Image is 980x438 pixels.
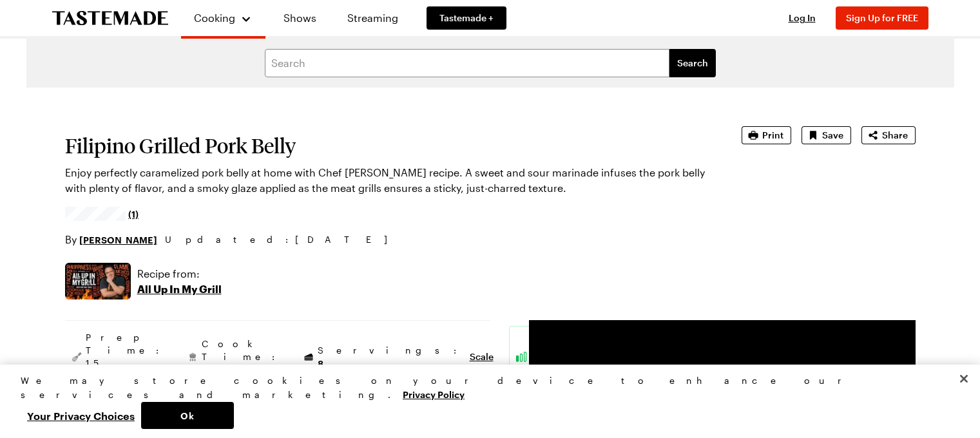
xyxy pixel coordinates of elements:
button: Sign Up for FREE [836,6,928,30]
span: Search [677,57,708,70]
span: Cooking [194,12,235,24]
span: Updated : [DATE] [165,233,400,247]
p: Enjoy perfectly caramelized pork belly at home with Chef [PERSON_NAME] recipe. A sweet and sour m... [65,165,706,196]
a: To Tastemade Home Page [52,11,168,26]
a: Recipe from:All Up In My Grill [137,266,222,297]
img: Show where recipe is used [65,263,131,300]
span: Prep Time: 15 min [86,331,166,383]
span: (1) [128,207,139,220]
button: Close [950,365,978,393]
button: Scale [470,350,494,363]
button: Cooking [194,5,253,31]
button: Your Privacy Choices [21,402,141,429]
a: More information about your privacy, opens in a new tab [403,388,465,400]
button: Print [742,126,791,144]
p: Recipe from: [137,266,222,281]
span: Cook Time: 12 min [202,338,282,376]
span: Log In [789,12,816,23]
button: Save recipe [802,126,851,144]
a: 5/5 stars from 1 reviews [65,209,139,219]
p: All Up In My Grill [137,281,222,297]
div: We may store cookies on your device to enhance our services and marketing. [21,374,948,402]
span: Share [882,129,908,142]
span: Save [822,129,843,142]
span: Tastemade + [439,12,494,24]
a: [PERSON_NAME] [79,233,157,247]
span: 8 [318,357,323,369]
button: filters [669,49,716,77]
h1: Filipino Grilled Pork Belly [65,134,706,157]
p: By [65,232,157,247]
span: Print [762,129,783,142]
button: Log In [776,12,828,24]
div: Privacy [21,374,948,429]
a: Tastemade + [427,6,506,30]
span: Servings: [318,344,463,370]
button: Share [861,126,916,144]
button: Ok [141,402,234,429]
span: Sign Up for FREE [846,12,918,23]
